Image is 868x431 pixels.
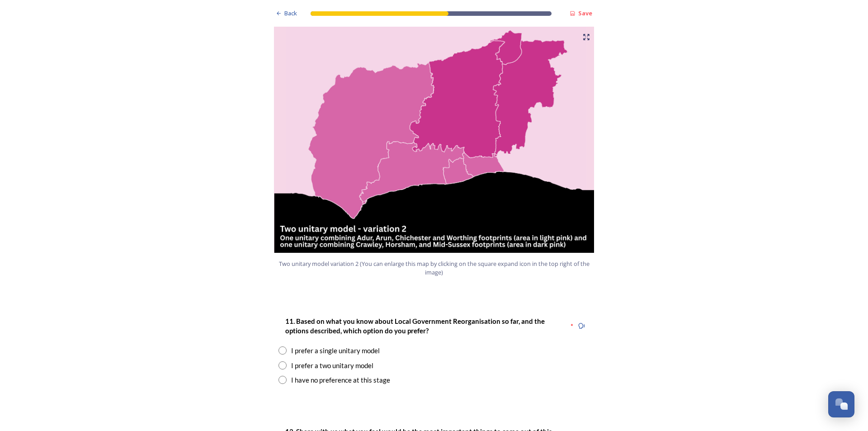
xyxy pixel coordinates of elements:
strong: Save [578,9,592,17]
button: Open Chat [828,391,854,417]
strong: 11. Based on what you know about Local Government Reorganisation so far, and the options describe... [285,317,546,335]
span: Back [284,9,297,18]
span: Two unitary model variation 2 (You can enlarge this map by clicking on the square expand icon in ... [278,260,590,277]
div: I have no preference at this stage [291,375,390,385]
div: I prefer a two unitary model [291,360,373,371]
div: I prefer a single unitary model [291,346,380,356]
